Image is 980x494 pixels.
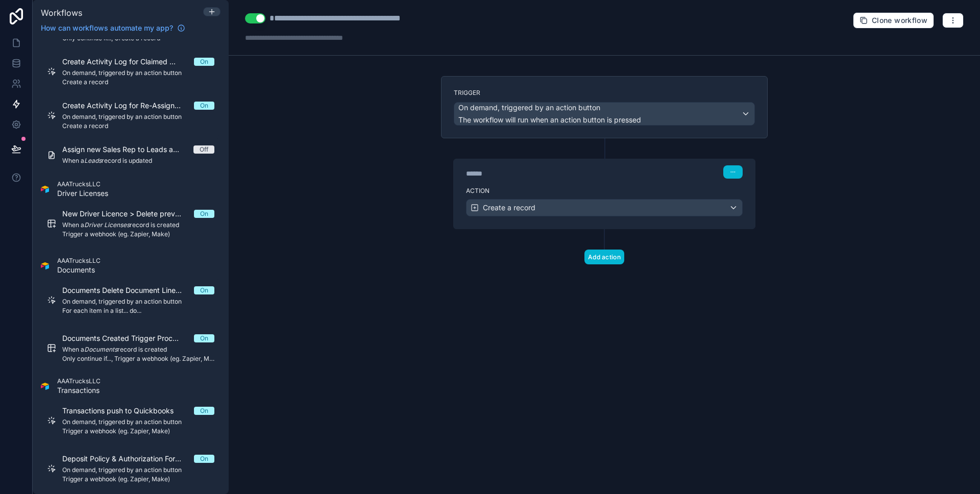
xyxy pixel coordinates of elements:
[458,115,641,124] span: The workflow will run when an action button is pressed
[466,199,743,216] button: Create a record
[37,23,189,33] a: How can workflows automate my app?
[853,12,934,29] button: Clone workflow
[584,250,624,264] button: Add action
[41,8,82,18] span: Workflows
[872,16,927,25] span: Clone workflow
[454,89,755,97] label: Trigger
[466,187,743,195] label: Action
[483,203,535,213] span: Create a record
[41,23,173,33] span: How can workflows automate my app?
[454,102,755,126] button: On demand, triggered by an action buttonThe workflow will run when an action button is pressed
[458,103,600,113] span: On demand, triggered by an action button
